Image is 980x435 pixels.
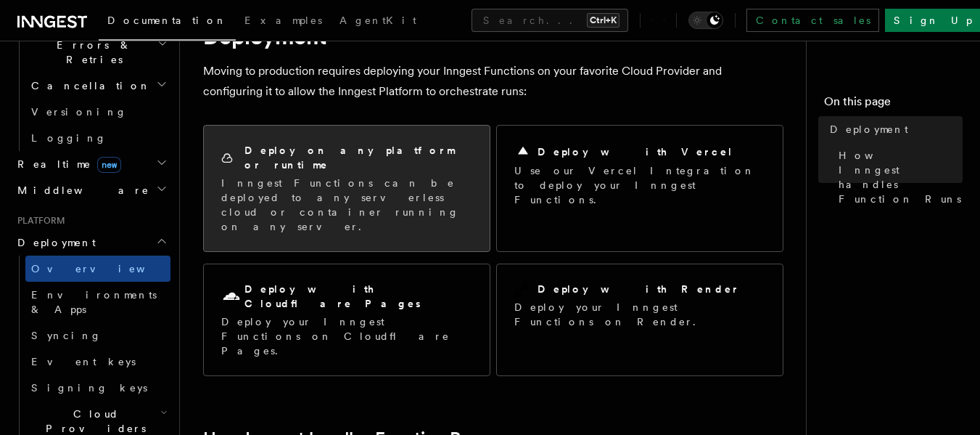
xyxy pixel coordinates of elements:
h2: Deploy with Render [538,282,740,296]
p: Deploy your Inngest Functions on Cloudflare Pages. [221,314,472,358]
span: Logging [31,132,107,144]
a: Deploy with RenderDeploy your Inngest Functions on Render. [496,264,783,376]
span: Environments & Apps [31,289,157,315]
h2: Deploy with Cloudflare Pages [244,282,472,311]
svg: Cloudflare [221,287,242,307]
button: Middleware [12,177,170,203]
span: Documentation [107,15,227,26]
p: Deploy your Inngest Functions on Render. [514,300,765,329]
a: AgentKit [331,4,425,39]
span: Syncing [31,330,102,341]
a: Event keys [25,349,170,375]
p: Moving to production requires deploying your Inngest Functions on your favorite Cloud Provider an... [203,61,783,102]
span: Middleware [12,183,149,198]
button: Cancellation [25,73,170,99]
a: Syncing [25,322,170,349]
button: Search...Ctrl+K [472,9,628,32]
p: Use our Vercel Integration to deploy your Inngest Functions. [514,163,765,207]
span: Platform [12,215,65,227]
span: Deployment [12,235,96,250]
a: Deploy on any platform or runtimeInngest Functions can be deployed to any serverless cloud or con... [203,125,490,252]
span: Errors & Retries [25,38,157,67]
a: Contact sales [746,9,879,32]
span: Cancellation [25,78,151,93]
span: Deployment [830,122,908,137]
span: Signing keys [31,382,147,394]
a: Logging [25,125,170,151]
span: Overview [31,263,181,275]
button: Realtimenew [12,151,170,177]
span: Event keys [31,356,136,367]
span: Versioning [31,106,127,118]
h4: On this page [824,93,963,116]
a: Deploy with Cloudflare PagesDeploy your Inngest Functions on Cloudflare Pages. [203,264,490,376]
span: new [97,157,121,173]
button: Deployment [12,229,170,256]
a: Environments & Apps [25,282,170,322]
button: Toggle dark mode [688,12,723,29]
span: Realtime [12,157,121,171]
span: Examples [244,15,322,26]
a: How Inngest handles Function Runs [833,142,963,212]
button: Errors & Retries [25,32,170,73]
a: Versioning [25,99,170,125]
a: Signing keys [25,375,170,401]
h2: Deploy with Vercel [538,145,733,159]
span: AgentKit [339,15,416,26]
a: Overview [25,256,170,282]
a: Examples [236,4,331,39]
p: Inngest Functions can be deployed to any serverless cloud or container running on any server. [221,176,472,234]
h2: Deploy on any platform or runtime [244,143,472,172]
a: Deploy with VercelUse our Vercel Integration to deploy your Inngest Functions. [496,125,783,252]
a: Documentation [99,4,236,41]
span: How Inngest handles Function Runs [839,148,963,206]
a: Deployment [824,116,963,142]
kbd: Ctrl+K [587,13,619,28]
